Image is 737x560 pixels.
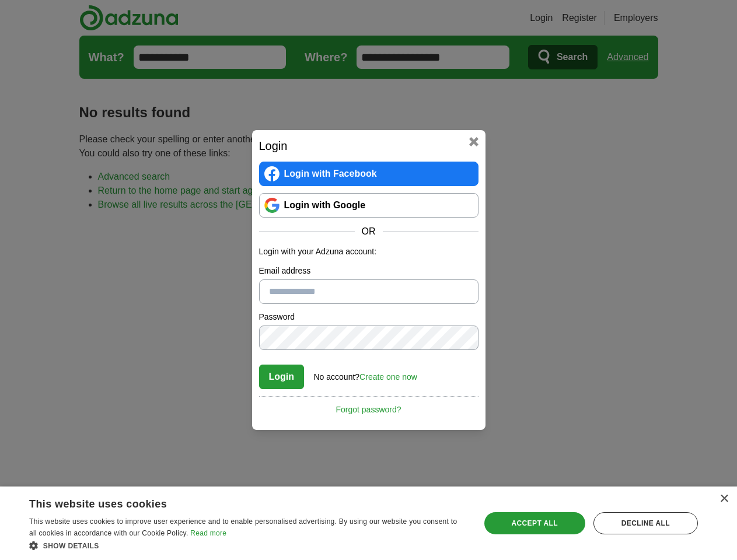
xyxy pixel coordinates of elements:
label: Password [259,311,478,323]
h2: Login [259,137,478,155]
span: This website uses cookies to improve user experience and to enable personalised advertising. By u... [29,517,457,537]
span: Show details [43,542,99,550]
div: This website uses cookies [29,494,437,511]
div: Accept all [484,512,585,534]
div: Close [719,495,728,503]
a: Login with Facebook [259,162,478,186]
a: Create one now [359,372,417,381]
a: Forgot password? [259,396,478,416]
div: No account? [314,364,417,383]
span: OR [355,225,383,239]
p: Login with your Adzuna account: [259,246,478,258]
div: Decline all [593,512,698,534]
label: Email address [259,265,478,277]
a: Read more, opens a new window [190,529,226,537]
a: Login with Google [259,193,478,218]
button: Login [259,365,305,389]
div: Show details [29,540,466,551]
